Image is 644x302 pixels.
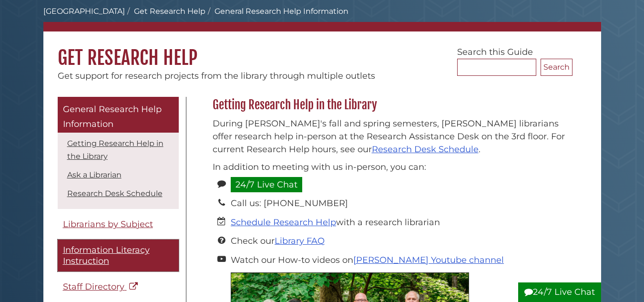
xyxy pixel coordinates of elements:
li: Call us: [PHONE_NUMBER] [231,197,567,210]
a: Staff Directory [58,276,179,298]
a: General Research Help Information [58,97,179,133]
button: Search [541,59,572,76]
span: General Research Help Information [63,104,162,130]
p: During [PERSON_NAME]'s fall and spring semesters, [PERSON_NAME] librarians offer research help in... [213,117,568,156]
p: In addition to meeting with us in-person, you can: [213,161,568,174]
span: Get support for research projects from the library through multiple outlets [58,71,375,81]
span: Information Literacy Instruction [63,245,150,266]
a: Research Desk Schedule [372,144,479,155]
span: Staff Directory [63,281,124,292]
a: Research Desk Schedule [67,189,163,198]
h2: Getting Research Help in the Library [208,97,572,113]
h1: Get Research Help [43,31,601,70]
a: 24/7 Live Chat [231,177,302,192]
li: Watch our How-to videos on [231,254,567,267]
a: [PERSON_NAME] Youtube channel [353,255,504,265]
a: Ask a Librarian [67,170,122,179]
a: Schedule Research Help [231,217,336,228]
a: Getting Research Help in the Library [67,139,164,161]
li: Check our [231,235,567,248]
li: with a research librarian [231,216,567,229]
li: General Research Help Information [205,6,348,17]
nav: breadcrumb [43,6,601,31]
a: Librarians by Subject [58,214,179,235]
span: Librarians by Subject [63,219,153,229]
a: Information Literacy Instruction [58,240,179,271]
button: 24/7 Live Chat [518,282,601,302]
a: Library FAQ [275,236,325,246]
a: [GEOGRAPHIC_DATA] [43,7,125,16]
a: Get Research Help [134,7,205,16]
